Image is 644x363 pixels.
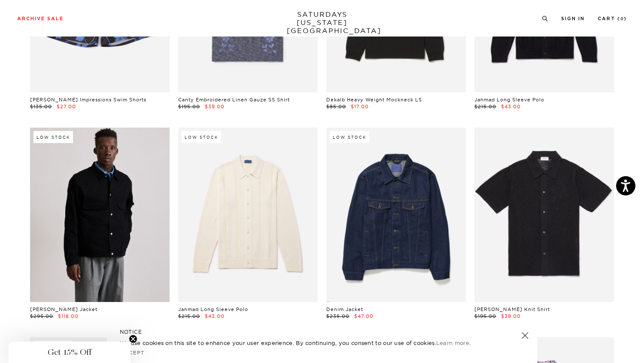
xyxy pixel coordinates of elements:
[182,131,221,143] div: Low Stock
[57,104,76,110] span: $27.00
[120,350,145,356] a: Accept
[178,306,248,312] a: Jahmad Long Sleeve Polo
[351,104,369,110] span: $17.00
[17,16,64,21] a: Archive Sale
[30,97,146,103] a: [PERSON_NAME] Impressions Swim Shorts
[9,342,131,363] div: Get 15% OffClose teaser
[287,10,358,35] a: SATURDAYS[US_STATE][GEOGRAPHIC_DATA]
[598,16,627,21] a: Cart (0)
[120,328,524,336] h5: NOTICE
[326,104,346,110] span: $85.00
[474,97,544,103] a: Jahmad Long Sleeve Polo
[178,97,290,103] a: Canty Embroidered Linen Gauze SS Shirt
[474,313,496,319] span: $195.00
[436,339,469,346] a: Learn more
[30,104,52,110] span: $135.00
[330,131,369,143] div: Low Stock
[120,339,494,347] p: We use cookies on this site to enhance your user experience. By continuing, you consent to our us...
[33,341,73,353] div: Low Stock
[30,306,97,312] a: [PERSON_NAME] Jacket
[205,104,225,110] span: $39.00
[474,104,496,110] span: $215.00
[33,131,73,143] div: Low Stock
[354,313,374,319] span: $47.00
[178,104,200,110] span: $195.00
[474,306,550,312] a: [PERSON_NAME] Knit Shirt
[58,313,79,319] span: $118.00
[178,313,200,319] span: $215.00
[326,306,363,312] a: Denim Jacket
[129,335,137,343] button: Close teaser
[620,17,624,21] small: 0
[501,313,521,319] span: $39.00
[48,347,91,357] span: Get 15% Off
[205,313,225,319] span: $43.00
[561,16,585,21] a: Sign In
[326,313,349,319] span: $235.00
[501,104,521,110] span: $43.00
[30,313,53,319] span: $295.00
[326,97,422,103] a: Dekalb Heavy Weight Mockneck LS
